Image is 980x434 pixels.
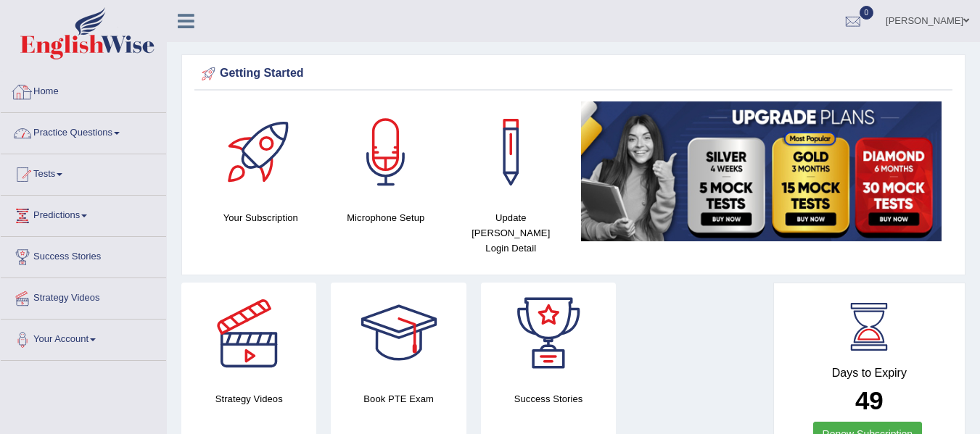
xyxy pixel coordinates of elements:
[860,6,874,20] span: 0
[481,391,616,406] h4: Success Stories
[331,391,466,406] h4: Book PTE Exam
[198,63,949,85] div: Getting Started
[181,391,316,406] h4: Strategy Videos
[205,210,316,225] h4: Your Subscription
[1,278,166,314] a: Strategy Videos
[456,210,567,256] h4: Update [PERSON_NAME] Login Detail
[581,101,942,241] img: small5.jpg
[331,210,442,225] h4: Microphone Setup
[790,367,949,380] h4: Days to Expiry
[1,237,166,273] a: Success Stories
[1,72,166,108] a: Home
[1,154,166,191] a: Tests
[855,386,884,414] b: 49
[1,196,166,232] a: Predictions
[1,113,166,149] a: Practice Questions
[1,320,166,356] a: Your Account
